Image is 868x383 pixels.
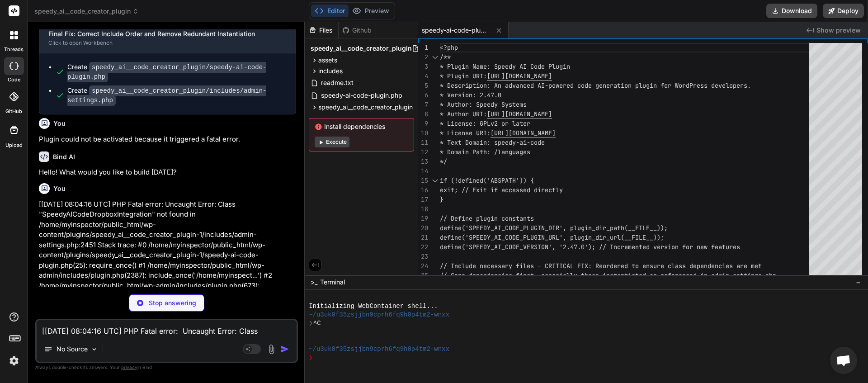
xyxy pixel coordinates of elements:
[418,252,428,261] div: 23
[418,271,428,280] div: 25
[487,72,552,80] span: [URL][DOMAIN_NAME]
[48,29,272,38] div: Final Fix: Correct Include Order and Remove Redundant Instantiation
[39,199,296,362] p: [[DATE] 08:04:16 UTC] PHP Fatal error: Uncaught Error: Class "SpeedyAICodeDropboxIntegration" not...
[418,261,428,271] div: 24
[67,62,287,81] div: Create
[39,23,281,53] button: Final Fix: Correct Include Order and Remove Redundant InstantiationClick to open Workbench
[440,100,527,109] span: * Author: Speedy Systems
[313,319,321,328] span: ^C
[440,195,443,203] span: }
[311,44,412,53] span: speedy_ai__code_creator_plugin
[5,142,23,149] label: Upload
[320,278,345,287] span: Terminal
[418,43,428,52] div: 1
[53,152,75,161] h6: Bind AI
[320,77,354,88] span: readme.txt
[418,204,428,214] div: 18
[280,345,289,354] img: icon
[429,52,441,62] div: Click to collapse the range.
[418,195,428,204] div: 17
[617,81,751,90] span: tion plugin for WordPress developers.
[440,72,487,80] span: * Plugin URI:
[766,4,817,18] button: Download
[266,344,277,355] img: attachment
[39,167,296,178] p: Hello! What would you like to build [DATE]?
[491,129,556,137] span: [URL][DOMAIN_NAME]
[418,119,428,128] div: 9
[67,62,266,82] code: speedy_ai__code_creator_plugin/speedy-ai-code-plugin.php
[309,354,313,362] span: ❯
[440,129,491,137] span: * License URI:
[418,71,428,81] div: 4
[621,262,762,270] span: ed to ensure class dependencies are met
[440,186,563,194] span: exit; // Exit if accessed directly
[418,90,428,100] div: 6
[440,271,621,279] span: // Core dependencies first, especially those insta
[309,311,449,319] span: ~/u3uk0f35zsjjbn9cprh6fq9h0p4tm2-wnxx
[621,243,740,251] span: remented version for new features
[305,26,338,35] div: Files
[440,214,534,222] span: // Define plugin constants
[440,243,621,251] span: define('SPEEDY_AI_CODE_VERSION', '2.47.0'); // Inc
[487,110,552,118] span: [URL][DOMAIN_NAME]
[418,138,428,147] div: 11
[418,128,428,138] div: 10
[34,7,139,16] span: speedy_ai__code_creator_plugin
[418,233,428,242] div: 21
[320,90,403,101] span: speedy-ai-code-plugin.php
[5,108,22,115] label: GitHub
[440,119,530,128] span: * License: GPLv2 or later
[315,122,408,131] span: Install dependencies
[440,148,530,156] span: * Domain Path: /languages
[8,76,20,84] label: code
[90,345,98,353] img: Pick Models
[418,81,428,90] div: 5
[418,242,428,252] div: 22
[856,278,861,287] span: −
[311,5,349,17] button: Editor
[318,103,413,112] span: speedy_ai__code_creator_plugin
[429,176,441,185] div: Click to collapse the range.
[418,223,428,233] div: 20
[39,134,296,145] p: Plugin could not be activated because it triggered a fatal error.
[816,26,861,35] span: Show preview
[315,137,349,147] button: Execute
[440,81,617,90] span: * Description: An advanced AI-powered code genera
[309,319,313,328] span: ❯
[418,100,428,109] div: 7
[830,347,857,374] a: Open chat
[318,66,343,76] span: includes
[440,262,621,270] span: // Include necessary files - CRITICAL FIX: Reorder
[311,278,317,287] span: >_
[53,119,66,128] h6: You
[35,363,298,372] p: Always double-check its answers. Your in Bind
[440,233,621,241] span: define('SPEEDY_AI_CODE_PLUGIN_URL', plugin_dir_url
[854,275,863,289] button: −
[440,176,534,184] span: if (!defined('ABSPATH')) {
[149,298,196,307] p: Stop answering
[67,86,287,105] div: Create
[422,26,490,35] span: speedy-ai-code-plugin.php
[4,46,24,53] label: threads
[621,224,668,232] span: h(__FILE__));
[418,185,428,195] div: 16
[440,110,487,118] span: * Author URI:
[309,345,449,354] span: ~/u3uk0f35zsjjbn9cprh6fq9h0p4tm2-wnxx
[440,224,621,232] span: define('SPEEDY_AI_CODE_PLUGIN_DIR', plugin_dir_pat
[418,214,428,223] div: 19
[418,176,428,185] div: 15
[339,26,376,35] div: Github
[53,184,66,193] h6: You
[418,147,428,157] div: 12
[440,138,545,147] span: * Text Domain: speedy-ai-code
[621,271,776,279] span: ntiated or referenced in admin-settings.php
[57,345,88,354] p: No Source
[418,166,428,176] div: 14
[67,85,266,106] code: speedy_ai__code_creator_plugin/includes/admin-settings.php
[418,62,428,71] div: 3
[349,5,393,17] button: Preview
[440,91,501,99] span: * Version: 2.47.0
[418,52,428,62] div: 2
[48,39,272,47] div: Click to open Workbench
[823,4,864,18] button: Deploy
